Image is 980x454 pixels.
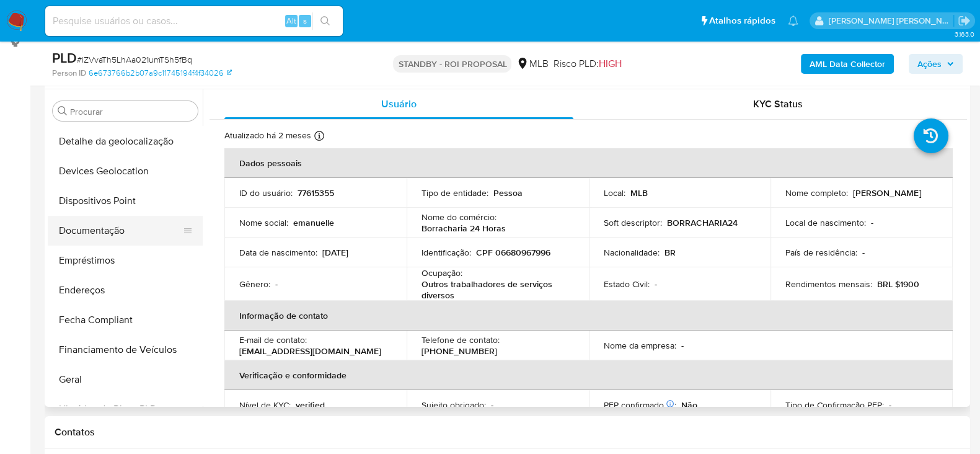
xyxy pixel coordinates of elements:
p: Local : [604,187,625,198]
span: 3.163.0 [954,29,974,39]
button: Ações [909,54,963,74]
p: 77615355 [298,187,334,198]
p: Local de nascimento : [785,217,866,228]
p: emanuelle [293,217,334,228]
p: Gênero : [239,278,270,290]
p: Borracharia 24 Horas [422,223,506,234]
p: - [681,340,684,351]
a: 6e673766b2b07a9c11745194f4f34026 [89,68,232,79]
button: Geral [48,365,203,394]
input: Pesquise usuários ou casos... [45,13,343,29]
p: Nacionalidade : [604,247,660,258]
a: Sair [958,14,971,27]
p: Atualizado há 2 meses [224,130,311,141]
span: Atalhos rápidos [709,14,775,27]
span: Risco PLD: [553,57,621,71]
span: Alt [286,15,296,27]
button: Financiamento de Veículos [48,335,203,365]
span: s [303,15,307,27]
button: Documentação [48,216,193,246]
p: Data de nascimento : [239,247,317,258]
button: search-icon [312,12,338,30]
button: Fecha Compliant [48,305,203,335]
p: - [491,399,493,411]
p: Nome da empresa : [604,340,676,351]
p: Sujeito obrigado : [422,399,486,411]
a: Notificações [788,16,798,26]
p: Soft descriptor : [604,217,662,228]
p: CPF 06680967996 [476,247,550,258]
p: ID do usuário : [239,187,293,198]
p: - [655,278,657,290]
button: Histórico de Risco PLD [48,394,203,424]
p: verified [296,399,325,411]
p: Outros trabalhadores de serviços diversos [422,278,569,301]
p: PEP confirmado : [604,399,676,411]
button: Detalhe da geolocalização [48,127,203,156]
p: Identificação : [422,247,471,258]
p: [EMAIL_ADDRESS][DOMAIN_NAME] [239,345,381,357]
th: Dados pessoais [224,148,953,178]
div: MLB [516,57,548,71]
p: andrea.asantos@mercadopago.com.br [829,15,954,27]
h1: Contatos [55,426,960,438]
span: Usuário [381,97,417,111]
p: STANDBY - ROI PROPOSAL [393,55,511,73]
span: Ações [917,54,942,74]
p: [PERSON_NAME] [853,187,921,198]
p: Telefone de contato : [422,334,500,345]
b: AML Data Collector [810,54,885,74]
button: Devices Geolocation [48,156,203,186]
p: Tipo de entidade : [422,187,488,198]
input: Procurar [70,106,193,117]
button: Procurar [58,106,68,116]
button: Endereços [48,275,203,305]
p: Rendimentos mensais : [785,278,872,290]
p: Pessoa [493,187,523,198]
p: BRL $1900 [877,278,919,290]
p: - [871,217,873,228]
p: Estado Civil : [604,278,650,290]
p: BORRACHARIA24 [667,217,738,228]
p: [DATE] [322,247,348,258]
p: Nome do comércio : [422,211,497,223]
p: Não [681,399,697,411]
span: # iZVvaTh5LhAa021umTSh5fBq [77,53,192,66]
b: Person ID [52,68,86,79]
p: Tipo de Confirmação PEP : [785,399,884,411]
p: E-mail de contato : [239,334,307,345]
button: Dispositivos Point [48,186,203,216]
p: Nome social : [239,217,288,228]
button: AML Data Collector [801,54,894,74]
p: País de residência : [785,247,857,258]
p: Nível de KYC : [239,399,291,411]
p: Ocupação : [422,267,462,278]
button: Empréstimos [48,246,203,275]
p: MLB [630,187,648,198]
p: BR [664,247,676,258]
p: [PHONE_NUMBER] [422,345,497,357]
p: - [862,247,865,258]
span: HIGH [598,56,621,71]
th: Verificação e conformidade [224,360,953,390]
p: Nome completo : [785,187,848,198]
p: - [275,278,278,290]
th: Informação de contato [224,301,953,331]
span: KYC Status [753,97,803,111]
p: - [889,399,891,411]
b: PLD [52,48,77,68]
